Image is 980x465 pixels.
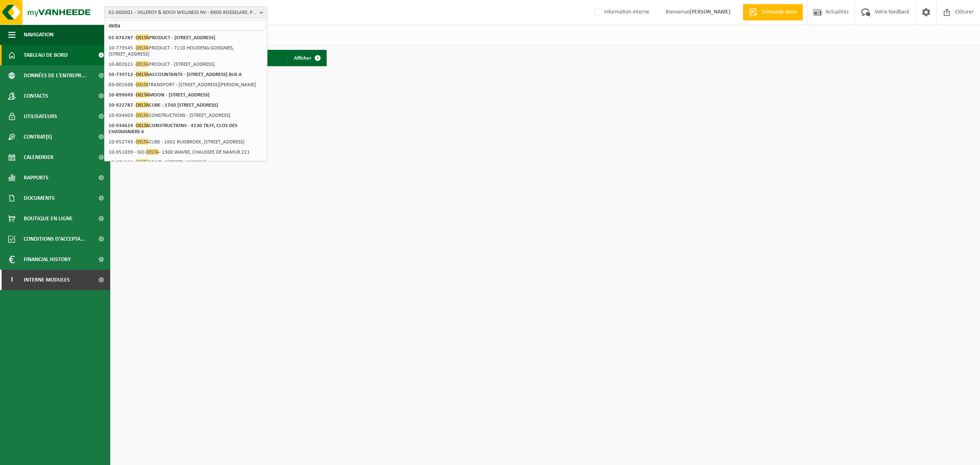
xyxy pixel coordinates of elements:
[592,6,649,18] label: Information interne
[104,6,267,18] button: 01-000001 - VILLEROY & BOCH WELLNESS NV - 8800 ROESELARE, POPULIERSTRAAT 1
[109,92,209,98] strong: 10-899049 - MOON - [STREET_ADDRESS]
[136,34,149,40] span: DELTA
[690,9,731,15] strong: [PERSON_NAME]
[743,4,803,20] a: Demande devis
[136,139,149,145] span: DELTA
[24,168,49,188] span: Rapports
[146,149,159,155] span: DELTA
[24,86,48,106] span: Contacts
[106,80,265,90] li: 03-001698 - TRANSPORT - [STREET_ADDRESS][PERSON_NAME]
[24,45,68,65] span: Tableau de bord
[136,122,149,128] span: DELTA
[24,65,86,86] span: Données de l'entrepr...
[24,208,73,229] span: Boutique en ligne
[109,34,215,40] strong: 01-076787 - PRODUCT - [STREET_ADDRESS]
[24,147,53,168] span: Calendrier
[24,25,53,45] span: Navigation
[759,8,799,16] span: Demande devis
[106,43,265,59] li: 10-773545 - PRODUCT - 7110 HOUDENG-GOEGNIES, [STREET_ADDRESS]
[8,270,16,290] span: I
[136,71,149,77] span: DELTA
[136,102,149,108] span: DELTA
[136,92,149,98] span: DELTA
[109,7,256,19] span: 01-000001 - VILLEROY & BOCH WELLNESS NV - 8800 ROESELARE, POPULIERSTRAAT 1
[109,71,242,77] strong: 10-739712 - ACCOUNTANTS - [STREET_ADDRESS] BUS A
[136,61,149,67] span: DELTA
[106,147,265,157] li: 10-951039 - ISO- - 1300 WAVRE, CHAUSSEE DE NAMUR 221
[24,270,70,290] span: Interne modules
[24,249,71,270] span: Financial History
[24,127,52,147] span: Contrat(s)
[136,81,148,87] span: DELTA
[136,45,149,51] span: DELTA
[109,102,218,108] strong: 10-922787 - CUBE - 1760 [STREET_ADDRESS]
[106,110,265,121] li: 10-934603 - CONSTRUCTIONS - [STREET_ADDRESS]
[24,106,57,127] span: Utilisateurs
[294,56,312,61] span: Afficher
[136,159,149,165] span: DELTA
[106,59,265,69] li: 10-802621 - PRODUCT - [STREET_ADDRESS]
[106,157,265,168] li: 10-971204 - PRINT - [STREET_ADDRESS]
[136,112,149,118] span: DELTA
[24,188,55,208] span: Documents
[287,50,326,66] a: Afficher
[106,137,265,147] li: 10-952743 - CUBE - 1601 RUISBROEK, [STREET_ADDRESS]
[106,20,265,31] input: Chercher des succursales liées
[24,229,85,249] span: Conditions d'accepta...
